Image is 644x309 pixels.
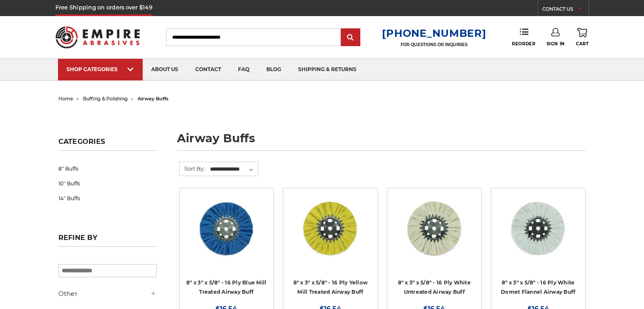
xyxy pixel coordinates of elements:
a: 14" Buffs [58,191,157,206]
img: Empire Abrasives [55,21,140,54]
span: airway buffs [138,96,169,102]
a: faq [229,59,258,80]
a: about us [143,59,187,80]
a: 8" x 3" x 5/8" - 16 Ply Yellow Mill Treated Airway Buff [293,279,368,295]
span: Sign In [547,41,565,47]
a: contact [187,59,229,80]
img: 8 x 3 x 5/8 airway buff yellow mill treatment [296,194,364,262]
a: 8" x 3" x 5/8" - 16 Ply White Untreated Airway Buff [398,279,471,295]
a: home [58,96,73,102]
input: Submit [342,29,359,46]
h1: airway buffs [177,132,586,151]
a: 8" Buffs [58,161,157,176]
div: SHOP CATEGORIES [66,66,134,72]
a: 8" x 3" x 5/8" - 16 Ply Blue Mill Treated Airway Buff [186,279,266,295]
span: Cart [576,41,589,47]
a: blue mill treated 8 inch airway buffing wheel [185,194,268,276]
a: shipping & returns [290,59,365,80]
img: 8 inch white domet flannel airway buffing wheel [504,194,572,262]
a: 8 inch untreated airway buffing wheel [393,194,475,276]
a: Reorder [512,28,535,46]
a: 8 inch white domet flannel airway buffing wheel [497,194,579,276]
p: FOR QUESTIONS OR INQUIRIES [382,42,486,47]
a: Cart [576,28,589,47]
a: 8" x 3" x 5/8" - 16 Ply White Domet Flannel Airway Buff [501,279,575,295]
a: buffing & polishing [83,96,128,102]
a: CONTACT US [542,4,589,16]
a: [PHONE_NUMBER] [382,27,486,39]
img: 8 inch untreated airway buffing wheel [401,194,468,262]
h5: Refine by [58,234,157,247]
a: 8 x 3 x 5/8 airway buff yellow mill treatment [289,194,371,276]
span: Reorder [512,41,535,47]
label: Sort By: [180,162,205,175]
h5: Other [58,289,157,299]
a: 10" Buffs [58,176,157,191]
img: blue mill treated 8 inch airway buffing wheel [193,194,260,262]
select: Sort By: [209,163,258,176]
h5: Categories [58,138,157,151]
a: blog [258,59,290,80]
